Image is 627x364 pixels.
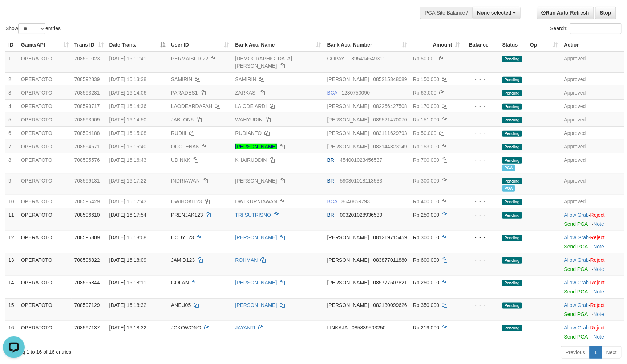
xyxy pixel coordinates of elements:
[590,346,602,359] a: 1
[502,117,522,123] span: Pending
[413,157,439,163] span: Rp 700.000
[413,117,439,123] span: Rp 151.000
[327,257,369,263] span: [PERSON_NAME]
[373,280,407,285] span: Copy 085777507821 to clipboard
[327,325,348,331] span: LINKAJA
[18,140,72,153] td: OPERATOTO
[564,212,590,218] span: ·
[564,280,589,285] a: Allow Grab
[5,208,18,231] td: 11
[466,103,497,110] div: - - -
[5,86,18,99] td: 3
[18,195,72,208] td: OPERATOTO
[18,321,72,343] td: OPERATOTO
[109,212,146,218] span: [DATE] 16:17:54
[564,257,590,263] span: ·
[235,235,277,240] a: [PERSON_NAME]
[340,212,383,218] span: Copy 003201028936539 to clipboard
[327,212,336,218] span: BRI
[466,198,497,205] div: - - -
[502,280,522,286] span: Pending
[74,56,100,61] span: 708591023
[373,117,407,123] span: Copy 089521470070 to clipboard
[235,103,267,109] a: LA ODE ARDI
[594,311,604,317] a: Note
[171,235,194,240] span: UCUY123
[502,165,515,171] span: PGA
[18,99,72,113] td: OPERATOTO
[235,178,277,184] a: [PERSON_NAME]
[109,325,146,331] span: [DATE] 16:18:32
[352,325,385,331] span: Copy 085839503250 to clipboard
[74,76,100,82] span: 708592839
[5,140,18,153] td: 7
[324,38,410,52] th: Bank Acc. Number: activate to sort column ascending
[340,157,383,163] span: Copy 454001023456537 to clipboard
[590,302,605,308] a: Reject
[109,56,146,61] span: [DATE] 16:11:41
[5,276,18,298] td: 14
[18,113,72,126] td: OPERATOTO
[413,90,437,96] span: Rp 63.000
[413,130,437,136] span: Rp 50.000
[327,178,336,184] span: BRI
[502,212,522,219] span: Pending
[466,116,497,123] div: - - -
[18,208,72,231] td: OPERATOTO
[109,130,146,136] span: [DATE] 16:15:08
[466,76,497,83] div: - - -
[5,113,18,126] td: 5
[109,199,146,204] span: [DATE] 16:17:43
[171,103,213,109] span: LAODEARDAFAH
[5,126,18,140] td: 6
[466,55,497,62] div: - - -
[499,38,527,52] th: Status
[5,72,18,86] td: 2
[235,280,277,285] a: [PERSON_NAME]
[109,280,146,285] span: [DATE] 16:18:11
[109,178,146,184] span: [DATE] 16:17:22
[564,235,589,240] a: Allow Grab
[171,280,189,285] span: GOLAN
[594,221,604,227] a: Note
[171,56,209,61] span: PERMAISURI22
[235,76,256,82] a: SAMIRIN
[18,153,72,174] td: OPERATOTO
[74,144,100,149] span: 708594671
[373,302,407,308] span: Copy 082130099626 to clipboard
[235,90,257,96] a: ZARKASI
[502,185,515,192] span: PGA
[5,52,18,73] td: 1
[502,199,522,205] span: Pending
[18,38,72,52] th: Game/API: activate to sort column ascending
[466,279,497,286] div: - - -
[168,38,232,52] th: User ID: activate to sort column ascending
[327,117,369,123] span: [PERSON_NAME]
[18,86,72,99] td: OPERATOTO
[561,72,624,86] td: Approved
[561,298,624,321] td: ·
[171,90,198,96] span: PARADES1
[171,178,200,184] span: INDRIAWAN
[235,56,292,69] a: [DEMOGRAPHIC_DATA][PERSON_NAME]
[373,130,407,136] span: Copy 083111629793 to clipboard
[502,235,522,241] span: Pending
[561,38,624,52] th: Action
[171,157,190,163] span: UDINKK
[473,7,521,19] button: None selected
[594,266,604,272] a: Note
[171,302,191,308] span: ANEU05
[466,129,497,137] div: - - -
[602,346,622,359] a: Next
[564,334,588,340] a: Send PGA
[18,126,72,140] td: OPERATOTO
[349,56,385,61] span: Copy 0895414649311 to clipboard
[235,130,262,136] a: RUDIANTO
[410,38,463,52] th: Amount: activate to sort column ascending
[109,103,146,109] span: [DATE] 16:14:36
[466,211,497,219] div: - - -
[413,199,439,204] span: Rp 400.000
[561,86,624,99] td: Approved
[570,23,622,34] input: Search:
[561,346,590,359] a: Previous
